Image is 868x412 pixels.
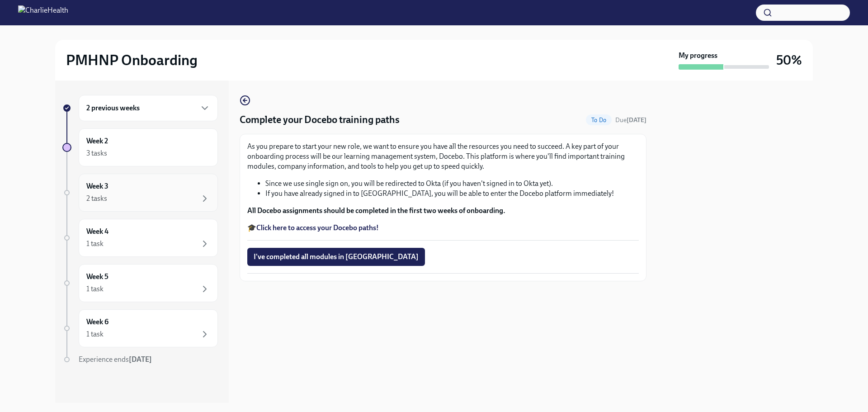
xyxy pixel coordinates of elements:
[679,51,717,61] strong: My progress
[86,181,108,191] h6: Week 3
[62,174,218,212] a: Week 32 tasks
[86,148,107,158] div: 3 tasks
[615,116,646,124] span: Due
[247,248,425,266] button: I've completed all modules in [GEOGRAPHIC_DATA]
[86,227,108,237] h6: Week 4
[86,103,140,113] h6: 2 previous weeks
[86,239,104,249] div: 1 task
[79,95,218,121] div: 2 previous weeks
[265,189,639,199] li: If you have already signed in to [GEOGRAPHIC_DATA], you will be able to enter the Docebo platform...
[247,142,639,171] p: As you prepare to start your new role, we want to ensure you have all the resources you need to s...
[86,284,104,294] div: 1 task
[776,52,802,68] h3: 50%
[240,113,400,127] h4: Complete your Docebo training paths
[62,309,218,347] a: Week 61 task
[18,5,68,20] img: CharlieHealth
[586,117,612,123] span: To Do
[62,219,218,257] a: Week 41 task
[86,329,104,339] div: 1 task
[62,128,218,166] a: Week 23 tasks
[79,355,152,364] span: Experience ends
[247,206,505,215] strong: All Docebo assignments should be completed in the first two weeks of onboarding.
[66,51,198,69] h2: PMHNP Onboarding
[615,116,646,124] span: September 30th, 2025 10:00
[247,223,639,233] p: 🎓
[129,355,152,364] strong: [DATE]
[627,116,646,124] strong: [DATE]
[86,194,107,204] div: 2 tasks
[256,223,379,232] a: Click here to access your Docebo paths!
[254,252,419,261] span: I've completed all modules in [GEOGRAPHIC_DATA]
[62,264,218,302] a: Week 51 task
[86,136,108,146] h6: Week 2
[86,272,108,282] h6: Week 5
[265,179,639,189] li: Since we use single sign on, you will be redirected to Okta (if you haven't signed in to Okta yet).
[86,317,108,327] h6: Week 6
